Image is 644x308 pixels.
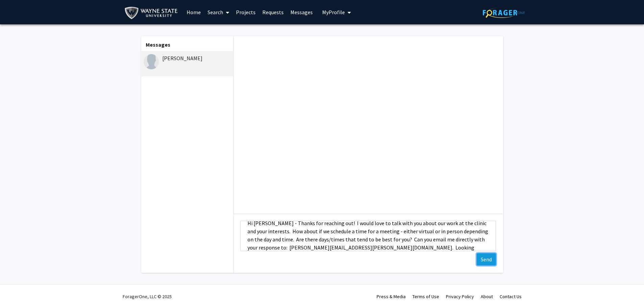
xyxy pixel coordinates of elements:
[204,0,233,24] a: Search
[183,0,204,24] a: Home
[481,293,493,300] a: About
[5,278,29,303] iframe: Chat
[287,0,316,24] a: Messages
[240,221,496,251] textarea: Message
[477,253,496,265] button: Send
[144,54,232,62] div: [PERSON_NAME]
[483,7,525,18] img: ForagerOne Logo
[377,293,406,300] a: Press & Media
[259,0,287,24] a: Requests
[500,293,522,300] a: Contact Us
[322,9,345,16] span: My Profile
[412,293,439,300] a: Terms of Use
[144,54,159,69] img: Jalyssa Hill
[146,41,170,48] b: Messages
[124,5,181,21] img: Wayne State University Logo
[446,293,474,300] a: Privacy Policy
[233,0,259,24] a: Projects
